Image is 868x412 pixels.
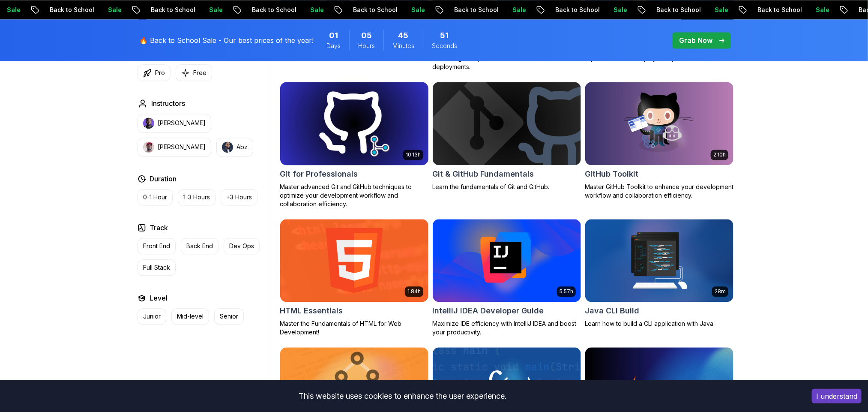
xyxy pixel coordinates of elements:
[143,263,170,272] p: Full Stack
[276,80,432,167] img: Git for Professionals card
[432,168,534,180] h2: Git & GitHub Fundamentals
[560,288,573,295] p: 5.57h
[186,242,213,250] p: Back End
[294,6,322,14] p: Sale
[280,81,429,208] a: Git for Professionals card10.13hGit for ProfessionalsMaster advanced Git and GitHub techniques to...
[800,6,827,14] p: Sale
[358,42,375,50] span: Hours
[143,242,170,250] p: Front End
[598,6,625,14] p: Sale
[497,6,524,14] p: Sale
[226,193,252,201] p: +3 Hours
[432,219,581,337] a: IntelliJ IDEA Developer Guide card5.57hIntelliJ IDEA Developer GuideMaximize IDE efficiency with ...
[158,119,206,127] p: [PERSON_NAME]
[329,30,338,42] span: 1 Days
[337,6,395,14] p: Back to School
[34,6,92,14] p: Back to School
[171,308,209,325] button: Mid-level
[432,319,581,337] p: Maximize IDE efficiency with IntelliJ IDEA and boost your productivity.
[143,193,167,201] p: 0-1 Hour
[92,6,120,14] p: Sale
[222,141,233,153] img: instructor img
[742,6,800,14] p: Back to School
[440,30,449,42] span: 51 Seconds
[585,305,639,317] h2: Java CLI Build
[143,117,154,129] img: instructor img
[178,189,216,205] button: 1-3 Hours
[220,312,238,321] p: Senior
[432,81,581,191] a: Git & GitHub Fundamentals cardGit & GitHub FundamentalsLearn the fundamentals of Git and GitHub.
[143,141,154,153] img: instructor img
[138,114,211,132] button: instructor img[PERSON_NAME]
[280,305,343,317] h2: HTML Essentials
[138,189,173,205] button: 0-1 Hour
[715,288,726,295] p: 28m
[432,183,581,191] p: Learn the fundamentals of Git and GitHub.
[6,387,799,406] div: This website uses cookies to enhance the user experience.
[280,319,429,337] p: Master the Fundamentals of HTML for Web Development!
[236,143,248,151] p: Abz
[214,308,244,325] button: Senior
[398,30,409,42] span: 45 Minutes
[392,42,414,50] span: Minutes
[395,6,423,14] p: Sale
[438,6,497,14] p: Back to School
[407,288,421,295] p: 1.84h
[585,183,734,200] p: Master GitHub Toolkit to enhance your development workflow and collaboration efficiency.
[158,143,206,151] p: [PERSON_NAME]
[812,389,862,403] button: Accept cookies
[193,6,221,14] p: Sale
[135,6,193,14] p: Back to School
[138,138,211,156] button: instructor img[PERSON_NAME]
[433,82,581,165] img: Git & GitHub Fundamentals card
[151,98,185,108] h2: Instructors
[150,174,177,184] h2: Duration
[641,6,699,14] p: Back to School
[280,168,358,180] h2: Git for Professionals
[539,6,598,14] p: Back to School
[406,151,421,158] p: 10.13h
[236,6,294,14] p: Back to School
[183,193,210,201] p: 1-3 Hours
[193,69,207,77] p: Free
[326,42,341,50] span: Days
[432,305,544,317] h2: IntelliJ IDEA Developer Guide
[138,238,176,254] button: Front End
[585,81,734,200] a: GitHub Toolkit card2.10hGitHub ToolkitMaster GitHub Toolkit to enhance your development workflow ...
[585,219,734,328] a: Java CLI Build card28mJava CLI BuildLearn how to build a CLI application with Java.
[221,189,257,205] button: +3 Hours
[176,64,212,81] button: Free
[150,223,168,233] h2: Track
[155,69,165,77] p: Pro
[229,242,254,250] p: Dev Ops
[280,183,429,208] p: Master advanced Git and GitHub techniques to optimize your development workflow and collaboration...
[361,30,372,42] span: 5 Hours
[585,219,733,302] img: Java CLI Build card
[433,219,581,302] img: IntelliJ IDEA Developer Guide card
[699,6,726,14] p: Sale
[679,35,712,45] p: Grab Now
[139,35,314,45] p: 🔥 Back to School Sale - Our best prices of the year!
[181,238,218,254] button: Back End
[143,312,161,321] p: Junior
[138,308,166,325] button: Junior
[713,151,726,158] p: 2.10h
[432,42,457,50] span: Seconds
[138,64,171,81] button: Pro
[280,219,428,302] img: HTML Essentials card
[585,168,638,180] h2: GitHub Toolkit
[216,138,253,156] button: instructor imgAbz
[224,238,260,254] button: Dev Ops
[280,219,429,337] a: HTML Essentials card1.84hHTML EssentialsMaster the Fundamentals of HTML for Web Development!
[177,312,204,321] p: Mid-level
[150,293,168,303] h2: Level
[585,82,733,165] img: GitHub Toolkit card
[138,259,176,276] button: Full Stack
[585,319,734,328] p: Learn how to build a CLI application with Java.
